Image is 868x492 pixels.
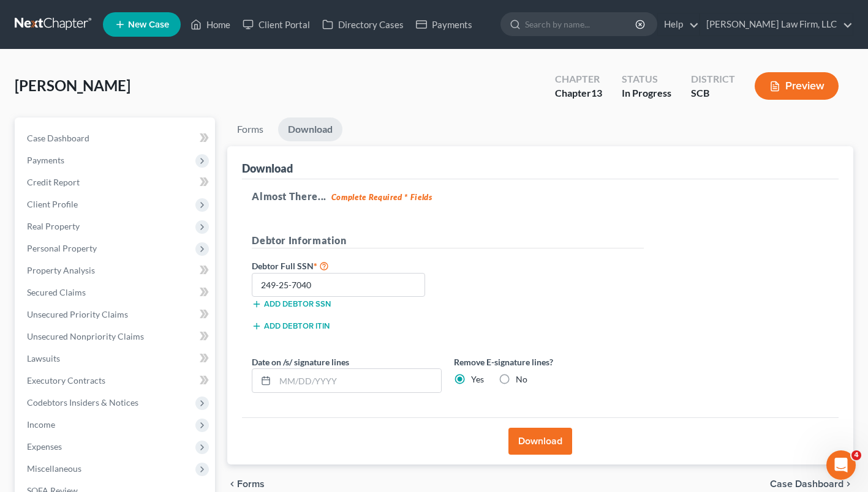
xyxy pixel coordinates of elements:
[278,117,342,141] a: Download
[691,86,735,100] div: SCB
[27,265,95,275] span: Property Analysis
[252,233,644,248] h5: Debtor Information
[27,155,64,165] span: Payments
[227,117,273,141] a: Forms
[246,258,448,273] label: Debtor Full SSN
[316,13,410,35] a: Directory Cases
[770,479,853,489] a: Case Dashboard chevron_right
[15,76,130,94] span: [PERSON_NAME]
[17,326,215,348] a: Unsecured Nonpriority Claims
[27,463,81,474] span: Miscellaneous
[555,72,602,86] div: Chapter
[252,189,829,204] h5: Almost There...
[27,133,89,143] span: Case Dashboard
[252,299,331,309] button: Add debtor SSN
[252,356,349,368] label: Date on /s/ signature lines
[555,86,602,100] div: Chapter
[843,479,853,489] i: chevron_right
[471,373,484,386] label: Yes
[27,353,60,363] span: Lawsuits
[27,375,105,386] span: Executory Contracts
[17,370,215,392] a: Executory Contracts
[851,450,861,460] span: 4
[755,72,839,100] button: Preview
[242,161,293,176] div: Download
[331,192,432,202] strong: Complete Required * Fields
[17,171,215,193] a: Credit Report
[770,479,843,489] span: Case Dashboard
[410,13,478,35] a: Payments
[591,87,602,99] span: 13
[700,13,853,35] a: [PERSON_NAME] Law Firm, LLC
[27,441,62,452] span: Expenses
[622,86,671,100] div: In Progress
[17,127,215,149] a: Case Dashboard
[27,397,138,408] span: Codebtors Insiders & Notices
[525,13,637,35] input: Search by name...
[27,243,97,253] span: Personal Property
[237,479,265,489] span: Forms
[622,72,671,86] div: Status
[27,199,78,209] span: Client Profile
[27,287,86,297] span: Secured Claims
[227,479,281,489] button: chevron_left Forms
[17,304,215,326] a: Unsecured Priority Claims
[184,13,236,35] a: Home
[236,13,316,35] a: Client Portal
[252,273,425,297] input: XXX-XX-XXXX
[691,72,735,86] div: District
[275,369,441,392] input: MM/DD/YYYY
[658,13,699,35] a: Help
[17,281,215,304] a: Secured Claims
[17,259,215,281] a: Property Analysis
[508,428,572,455] button: Download
[252,321,330,331] button: Add debtor ITIN
[128,20,169,29] span: New Case
[454,356,644,368] label: Remove E-signature lines?
[27,419,55,430] span: Income
[27,331,144,341] span: Unsecured Nonpriority Claims
[27,177,80,187] span: Credit Report
[17,348,215,370] a: Lawsuits
[826,450,856,480] iframe: Intercom live chat
[227,479,237,489] i: chevron_left
[516,373,527,386] label: No
[27,221,80,231] span: Real Property
[27,309,128,319] span: Unsecured Priority Claims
